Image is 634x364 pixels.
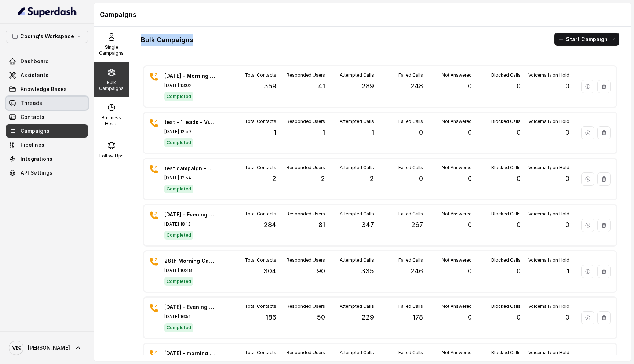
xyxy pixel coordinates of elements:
[419,174,423,184] p: 0
[21,58,49,65] span: Dashboard
[321,174,325,184] p: 2
[164,211,216,218] p: [DATE] - Evening - 284
[18,6,77,18] img: light.svg
[491,211,521,217] p: Blocked Calls
[141,34,193,46] h1: Bulk Campaigns
[491,257,521,263] p: Blocked Calls
[340,165,374,171] p: Attempted Calls
[370,174,374,184] p: 2
[442,72,472,78] p: Not Answered
[21,141,44,149] span: Pipelines
[97,115,126,127] p: Business Hours
[528,72,569,78] p: Voicemail / on Hold
[442,303,472,309] p: Not Answered
[164,72,216,80] p: [DATE] - Morning campaign - 359 Leads
[528,119,569,124] p: Voicemail / on Hold
[565,220,569,230] p: 0
[97,80,126,91] p: Bulk Campaigns
[517,127,521,138] p: 0
[528,303,569,309] p: Voicemail / on Hold
[287,119,325,124] p: Responded Users
[491,72,521,78] p: Blocked Calls
[491,350,521,356] p: Blocked Calls
[164,267,216,273] p: [DATE] 10:48
[491,165,521,171] p: Blocked Calls
[528,165,569,171] p: Voicemail / on Hold
[323,127,325,138] p: 1
[6,124,88,138] a: Campaigns
[491,303,521,309] p: Blocked Calls
[164,129,216,135] p: [DATE] 12:59
[264,81,276,91] p: 359
[517,174,521,184] p: 0
[317,266,325,276] p: 90
[272,174,276,184] p: 2
[6,83,88,96] a: Knowledge Bases
[340,211,374,217] p: Attempted Calls
[164,138,193,147] span: Completed
[245,119,276,124] p: Total Contacts
[565,174,569,184] p: 0
[517,312,521,323] p: 0
[442,350,472,356] p: Not Answered
[21,127,50,135] span: Campaigns
[287,303,325,309] p: Responded Users
[164,323,193,332] span: Completed
[398,72,423,78] p: Failed Calls
[6,97,88,110] a: Threads
[164,257,216,265] p: 28th Morning Campaign - 304 Leads
[419,127,423,138] p: 0
[554,33,619,46] button: Start Campaign
[567,266,569,276] p: 1
[21,85,67,93] span: Knowledge Bases
[164,221,216,227] p: [DATE] 18:13
[398,350,423,356] p: Failed Calls
[6,338,88,358] a: [PERSON_NAME]
[468,81,472,91] p: 0
[164,119,216,126] p: test - 1 leads - Vishwa
[565,127,569,138] p: 0
[245,303,276,309] p: Total Contacts
[28,344,70,352] span: [PERSON_NAME]
[411,266,423,276] p: 246
[340,303,374,309] p: Attempted Calls
[245,350,276,356] p: Total Contacts
[517,220,521,230] p: 0
[164,231,193,240] span: Completed
[442,211,472,217] p: Not Answered
[164,92,193,101] span: Completed
[6,55,88,68] a: Dashboard
[21,113,44,121] span: Contacts
[340,119,374,124] p: Attempted Calls
[6,69,88,82] a: Assistants
[97,44,126,56] p: Single Campaigns
[468,174,472,184] p: 0
[528,350,569,356] p: Voicemail / on Hold
[468,312,472,323] p: 0
[362,312,374,323] p: 229
[411,81,423,91] p: 248
[164,277,193,286] span: Completed
[164,83,216,88] p: [DATE] 13:02
[442,165,472,171] p: Not Answered
[164,175,216,181] p: [DATE] 12:54
[413,312,423,323] p: 178
[398,165,423,171] p: Failed Calls
[6,30,88,43] button: Coding's Workspace
[164,314,216,320] p: [DATE] 16:51
[318,81,325,91] p: 41
[411,220,423,230] p: 267
[398,119,423,124] p: Failed Calls
[340,72,374,78] p: Attempted Calls
[21,72,48,79] span: Assistants
[263,266,276,276] p: 304
[287,211,325,217] p: Responded Users
[565,81,569,91] p: 0
[528,257,569,263] p: Voicemail / on Hold
[99,153,124,159] p: Follow Ups
[164,165,216,172] p: test campaign - 2 Leads
[442,119,472,124] p: Not Answered
[6,152,88,165] a: Integrations
[528,211,569,217] p: Voicemail / on Hold
[287,72,325,78] p: Responded Users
